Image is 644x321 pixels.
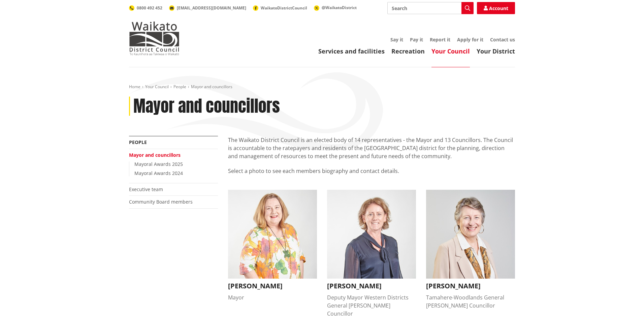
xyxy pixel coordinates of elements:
[228,136,515,160] p: The Waikato District Council is an elected body of 14 representatives - the Mayor and 13 Councill...
[137,5,162,11] span: 0800 492 452
[426,190,515,310] button: Crystal Beavis [PERSON_NAME] Tamahere-Woodlands General [PERSON_NAME] Councillor
[169,5,246,11] a: [EMAIL_ADDRESS][DOMAIN_NAME]
[327,190,416,279] img: Carolyn Eyre
[228,190,317,279] img: Jacqui Church
[129,152,181,158] a: Mayor and councillors
[426,293,515,310] div: Tamahere-Woodlands General [PERSON_NAME] Councillor
[228,167,515,183] p: Select a photo to see each members biography and contact details.
[228,282,317,290] h3: [PERSON_NAME]
[129,84,140,90] a: Home
[431,47,470,55] a: Your Council
[129,5,162,11] a: 0800 492 452
[391,47,425,55] a: Recreation
[327,282,416,290] h3: [PERSON_NAME]
[314,5,357,10] a: @WaikatoDistrict
[426,282,515,290] h3: [PERSON_NAME]
[253,5,307,11] a: WaikatoDistrictCouncil
[322,5,357,10] span: @WaikatoDistrict
[327,190,416,318] button: Carolyn Eyre [PERSON_NAME] Deputy Mayor Western Districts General [PERSON_NAME] Councillor
[387,2,474,14] input: Search input
[134,161,183,167] a: Mayoral Awards 2025
[426,190,515,279] img: Crystal Beavis
[129,199,193,205] a: Community Board members
[490,36,515,43] a: Contact us
[261,5,307,11] span: WaikatoDistrictCouncil
[390,36,403,43] a: Say it
[477,2,515,14] a: Account
[191,84,232,90] span: Mayor and councillors
[410,36,423,43] a: Pay it
[477,47,515,55] a: Your District
[177,5,246,11] span: [EMAIL_ADDRESS][DOMAIN_NAME]
[327,293,416,318] div: Deputy Mayor Western Districts General [PERSON_NAME] Councillor
[318,47,385,55] a: Services and facilities
[228,190,317,301] button: Jacqui Church [PERSON_NAME] Mayor
[228,293,317,301] div: Mayor
[129,139,147,145] a: People
[129,22,180,55] img: Waikato District Council - Te Kaunihera aa Takiwaa o Waikato
[173,84,186,90] a: People
[133,97,280,116] h1: Mayor and councillors
[457,36,483,43] a: Apply for it
[430,36,450,43] a: Report it
[129,186,163,192] a: Executive team
[145,84,169,90] a: Your Council
[129,84,515,90] nav: breadcrumb
[134,170,183,176] a: Mayoral Awards 2024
